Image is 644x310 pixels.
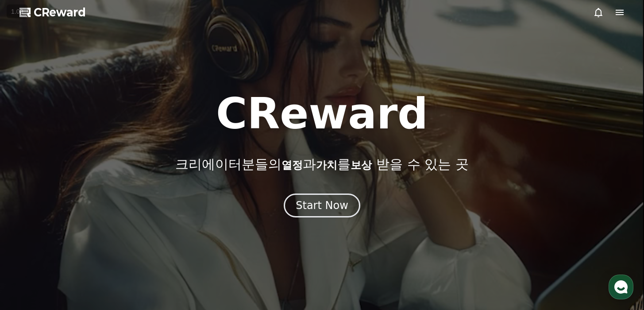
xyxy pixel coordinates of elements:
[296,198,348,213] div: Start Now
[19,5,86,19] a: CReward
[351,159,372,171] span: 보상
[316,159,337,171] span: 가치
[284,194,360,217] button: Start Now
[282,159,303,171] span: 열정
[216,93,428,135] h1: CReward
[284,202,360,211] a: Start Now
[34,5,86,19] span: CReward
[175,156,468,172] p: 크리에이터분들의 과 를 받을 수 있는 곳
